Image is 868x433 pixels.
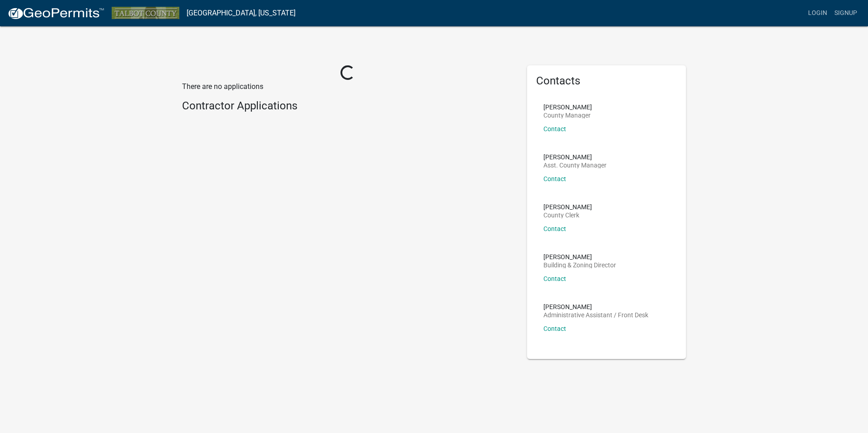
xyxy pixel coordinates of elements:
p: County Manager [543,112,592,118]
h4: Contractor Applications [182,99,513,113]
a: Contact [543,325,566,332]
a: [GEOGRAPHIC_DATA], [US_STATE] [187,5,296,21]
p: [PERSON_NAME] [543,104,592,110]
p: There are no applications [182,81,513,92]
p: Asst. County Manager [543,162,607,168]
h5: Contacts [536,74,677,88]
p: [PERSON_NAME] [543,254,616,260]
p: Building & Zoning Director [543,262,616,268]
p: [PERSON_NAME] [543,304,648,310]
a: Signup [831,5,861,22]
a: Contact [543,225,566,232]
img: Talbot County, Georgia [112,7,179,19]
p: [PERSON_NAME] [543,154,607,160]
p: [PERSON_NAME] [543,204,592,210]
p: Administrative Assistant / Front Desk [543,312,648,318]
a: Contact [543,275,566,282]
a: Contact [543,175,566,182]
wm-workflow-list-section: Contractor Applications [182,99,513,116]
p: County Clerk [543,212,592,218]
a: Login [804,5,831,22]
a: Contact [543,125,566,133]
